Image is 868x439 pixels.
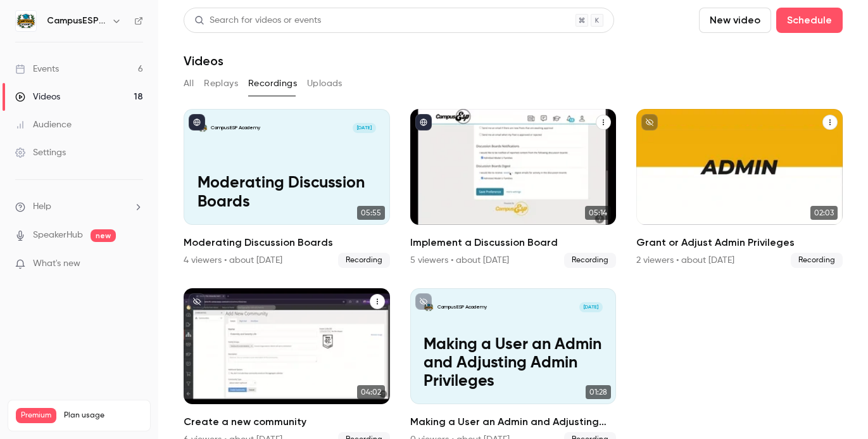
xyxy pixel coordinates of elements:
button: unpublished [641,114,658,130]
h2: Grant or Adjust Admin Privileges [636,235,843,250]
h2: Moderating Discussion Boards [184,235,390,250]
div: 4 viewers • about [DATE] [184,254,282,267]
h2: Implement a Discussion Board [410,235,617,250]
span: 05:14 [585,206,611,220]
span: Plan usage [64,410,142,421]
a: 02:03Grant or Adjust Admin Privileges2 viewers • about [DATE]Recording [636,109,843,268]
iframe: Noticeable Trigger [128,258,143,270]
h1: Videos [184,53,223,68]
button: Uploads [307,73,343,94]
div: 2 viewers • about [DATE] [636,254,734,267]
button: New video [699,8,771,33]
span: 02:03 [810,206,838,220]
span: new [91,229,116,242]
div: 5 viewers • about [DATE] [410,254,509,267]
div: Settings [15,146,66,159]
span: Recording [564,253,616,268]
button: Schedule [776,8,843,33]
li: Implement a Discussion Board [410,109,617,268]
li: help-dropdown-opener [15,200,143,213]
p: Making a User an Admin and Adjusting Admin Privileges [424,336,602,391]
h6: CampusESP Academy [47,15,106,27]
p: Moderating Discussion Boards [198,174,376,211]
h2: Making a User an Admin and Adjusting Admin Privileges [410,414,617,429]
span: Premium [16,408,56,423]
h2: Create a new community [184,414,390,429]
button: Recordings [248,73,297,94]
a: SpeakerHub [33,229,83,242]
button: Replays [204,73,238,94]
div: Events [15,63,59,75]
span: Help [33,200,51,213]
span: 04:02 [357,385,385,399]
p: CampusESP Academy [437,303,487,310]
button: published [415,114,432,130]
p: CampusESP Academy [211,124,260,131]
div: Audience [15,118,72,131]
section: Videos [184,8,843,431]
span: [DATE] [579,302,603,312]
span: Recording [338,253,390,268]
button: All [184,73,194,94]
li: Grant or Adjust Admin Privileges [636,109,843,268]
li: Moderating Discussion Boards [184,109,390,268]
div: Videos [15,91,60,103]
button: published [189,114,205,130]
span: 01:28 [586,385,611,399]
div: Search for videos or events [194,14,321,27]
a: 05:14Implement a Discussion Board5 viewers • about [DATE]Recording [410,109,617,268]
span: What's new [33,257,80,270]
span: Recording [791,253,843,268]
span: 05:55 [357,206,385,220]
img: CampusESP Academy [16,11,36,31]
button: unpublished [189,293,205,310]
a: Moderating Discussion BoardsCampusESP Academy[DATE]Moderating Discussion Boards05:55Moderating Di... [184,109,390,268]
button: unpublished [415,293,432,310]
span: [DATE] [353,123,376,133]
